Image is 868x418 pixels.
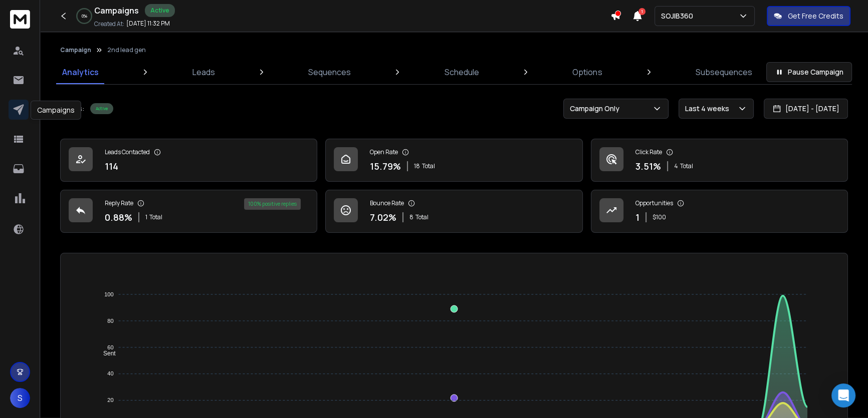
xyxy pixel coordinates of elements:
[308,66,351,78] p: Sequences
[104,291,113,297] tspan: 100
[107,46,146,54] p: 2nd lead gen
[107,318,113,324] tspan: 80
[370,210,396,224] p: 7.02 %
[638,8,645,15] span: 1
[145,4,175,17] div: Active
[766,62,852,82] button: Pause Campaign
[635,148,662,156] p: Click Rate
[635,159,661,173] p: 3.51 %
[325,190,582,233] a: Bounce Rate7.02%8Total
[94,5,139,17] h1: Campaigns
[788,11,843,21] p: Get Free Credits
[107,370,113,376] tspan: 40
[661,11,697,21] p: SOJIB360
[831,383,855,407] div: Open Intercom Messenger
[653,213,666,221] p: $ 100
[414,162,420,170] span: 18
[10,388,30,408] button: S
[325,139,582,182] a: Open Rate15.79%18Total
[31,101,81,120] div: Campaigns
[409,213,413,221] span: 8
[105,148,150,156] p: Leads Contacted
[696,66,752,78] p: Subsequences
[96,350,116,357] span: Sent
[690,60,758,84] a: Subsequences
[570,104,623,114] p: Campaign Only
[126,20,170,28] p: [DATE] 11:32 PM
[422,162,435,170] span: Total
[60,139,317,182] a: Leads Contacted114
[56,60,105,84] a: Analytics
[186,60,221,84] a: Leads
[149,213,162,221] span: Total
[105,210,132,224] p: 0.88 %
[439,60,485,84] a: Schedule
[370,199,404,207] p: Bounce Rate
[107,344,113,350] tspan: 60
[82,13,87,19] p: 0 %
[415,213,428,221] span: Total
[302,60,357,84] a: Sequences
[244,198,301,210] div: 100 % positive replies
[105,199,133,207] p: Reply Rate
[145,213,147,221] span: 1
[192,66,215,78] p: Leads
[591,190,848,233] a: Opportunities1$100
[680,162,693,170] span: Total
[90,103,113,114] div: Active
[572,66,602,78] p: Options
[635,199,673,207] p: Opportunities
[764,99,848,119] button: [DATE] - [DATE]
[107,397,113,403] tspan: 20
[445,66,479,78] p: Schedule
[685,104,733,114] p: Last 4 weeks
[566,60,608,84] a: Options
[767,6,850,26] button: Get Free Credits
[60,46,91,54] button: Campaign
[62,66,99,78] p: Analytics
[674,162,678,170] span: 4
[370,159,401,173] p: 15.79 %
[60,190,317,233] a: Reply Rate0.88%1Total100% positive replies
[370,148,398,156] p: Open Rate
[105,159,118,173] p: 114
[591,139,848,182] a: Click Rate3.51%4Total
[635,210,639,224] p: 1
[94,20,124,28] p: Created At:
